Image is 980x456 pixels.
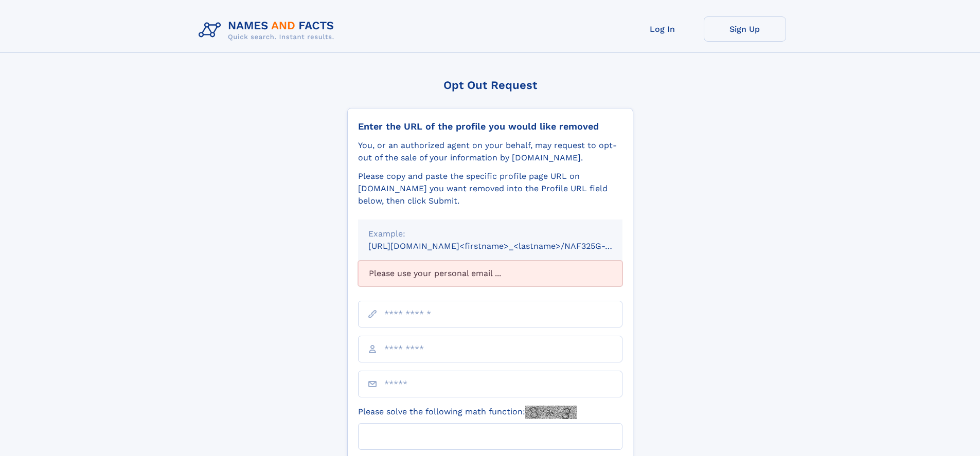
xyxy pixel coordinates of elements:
small: [URL][DOMAIN_NAME]<firstname>_<lastname>/NAF325G-xxxxxxxx [368,241,642,251]
div: You, or an authorized agent on your behalf, may request to opt-out of the sale of your informatio... [358,139,622,164]
div: Please use your personal email ... [358,261,622,286]
div: Enter the URL of the profile you would like removed [358,121,622,132]
div: Please copy and paste the specific profile page URL on [DOMAIN_NAME] you want removed into the Pr... [358,170,622,207]
label: Please solve the following math function: [358,406,577,419]
a: Log In [621,16,704,42]
div: Example: [368,228,612,240]
img: Logo Names and Facts [194,16,343,44]
div: Opt Out Request [347,79,633,92]
a: Sign Up [704,16,786,42]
